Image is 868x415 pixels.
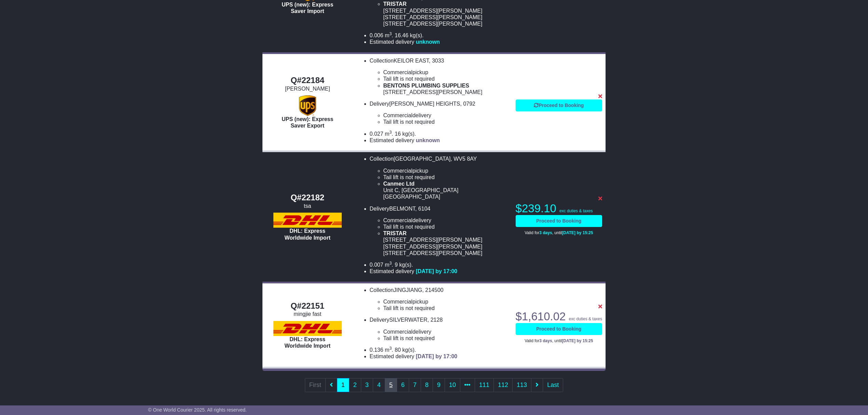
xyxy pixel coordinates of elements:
div: Unit C, [GEOGRAPHIC_DATA] [383,187,509,193]
a: 1 [337,378,349,392]
span: DHL: Express Worldwide Import [284,228,330,240]
span: © One World Courier 2025. All rights reserved. [148,407,247,413]
div: tsa [266,203,349,209]
img: UPS (new): Express Saver Export [299,95,316,116]
div: [STREET_ADDRESS][PERSON_NAME] [383,237,509,243]
span: 0.136 [370,347,383,353]
span: , 214500 [422,287,443,293]
span: kg(s). [402,347,416,353]
a: 111 [475,378,494,392]
span: [GEOGRAPHIC_DATA] [394,156,451,162]
li: delivery [383,217,509,224]
li: Collection [370,287,509,312]
li: Delivery [370,205,509,256]
a: Proceed to Booking [516,215,602,227]
a: 3 [361,378,373,392]
span: kg(s). [402,131,416,137]
a: 7 [409,378,421,392]
span: DHL: Express Worldwide Import [284,336,330,349]
div: [STREET_ADDRESS][PERSON_NAME] [383,21,509,27]
div: Canmec Ltd [383,180,509,187]
div: mingjie fast [266,311,349,317]
span: , 0792 [460,101,475,107]
span: Commercial [383,217,412,223]
span: , 6104 [415,206,430,212]
span: Commercial [383,299,412,305]
span: 3 days [539,338,552,343]
a: 112 [493,378,513,392]
a: 8 [421,378,433,392]
div: Q#22184 [266,76,349,85]
div: [GEOGRAPHIC_DATA] [383,193,509,200]
span: Commercial [383,168,412,174]
span: unknown [416,39,440,45]
span: m . [385,262,393,268]
span: 1,610.02 [522,310,566,323]
span: m . [385,32,393,38]
span: SILVERWATER [389,317,427,323]
a: Last [543,378,563,392]
li: Estimated delivery [370,137,509,144]
span: exc duties & taxes [569,317,602,321]
li: Estimated delivery [370,39,509,45]
span: unknown [416,137,440,143]
span: m . [385,347,393,353]
li: Delivery [370,101,509,125]
span: , 2128 [428,317,443,323]
span: KEILOR EAST [394,58,429,64]
span: 3 days [539,230,552,235]
span: 16.46 [395,32,408,38]
a: 5 [385,378,397,392]
li: Delivery [370,317,509,342]
span: Commercial [383,69,412,75]
span: Commercial [383,112,412,118]
a: 4 [373,378,385,392]
span: kg(s). [410,32,423,38]
li: Tail lift is not required [383,224,509,230]
span: 0.007 [370,262,383,268]
span: m . [385,131,393,137]
span: 0.006 [370,32,383,38]
p: Valid for , until [516,230,602,235]
span: Commercial [383,329,412,335]
sup: 3 [389,261,392,266]
span: $ [516,202,556,215]
span: , WV5 8AY [450,156,477,162]
span: kg(s). [399,262,413,268]
li: Collection [370,57,509,95]
li: Tail lift is not required [383,305,509,311]
span: [DATE] by 17:00 [416,268,458,274]
div: TRISTAR [383,1,509,7]
li: delivery [383,112,509,119]
a: 9 [433,378,445,392]
li: delivery [383,329,509,335]
span: UPS (new): Express Saver Export [282,116,333,129]
span: JINGJIANG [394,287,422,293]
div: [STREET_ADDRESS][PERSON_NAME] [383,243,509,250]
span: exc duties & taxes [559,209,593,213]
img: DHL: Express Worldwide Import [273,321,342,336]
li: pickup [383,298,509,305]
div: [STREET_ADDRESS][PERSON_NAME] [383,250,509,256]
a: Proceed to Booking [516,323,602,335]
sup: 3 [389,31,392,36]
li: Tail lift is not required [383,76,509,82]
div: [STREET_ADDRESS][PERSON_NAME] [383,14,509,21]
a: 113 [512,378,531,392]
span: 9 [395,262,398,268]
span: [DATE] by 15:25 [562,338,593,343]
a: 2 [349,378,361,392]
a: Proceed to Booking [516,99,602,111]
div: [STREET_ADDRESS][PERSON_NAME] [383,8,509,14]
sup: 3 [389,130,392,135]
sup: 3 [389,346,392,351]
span: [PERSON_NAME] HEIGHTS [389,101,460,107]
span: $ [516,310,566,323]
span: 0.027 [370,131,383,137]
div: [STREET_ADDRESS][PERSON_NAME] [383,89,509,95]
span: [DATE] by 17:00 [416,353,458,359]
div: Q#22182 [266,193,349,203]
li: Estimated delivery [370,268,509,275]
div: [PERSON_NAME] [266,85,349,92]
div: TRISTAR [383,230,509,237]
